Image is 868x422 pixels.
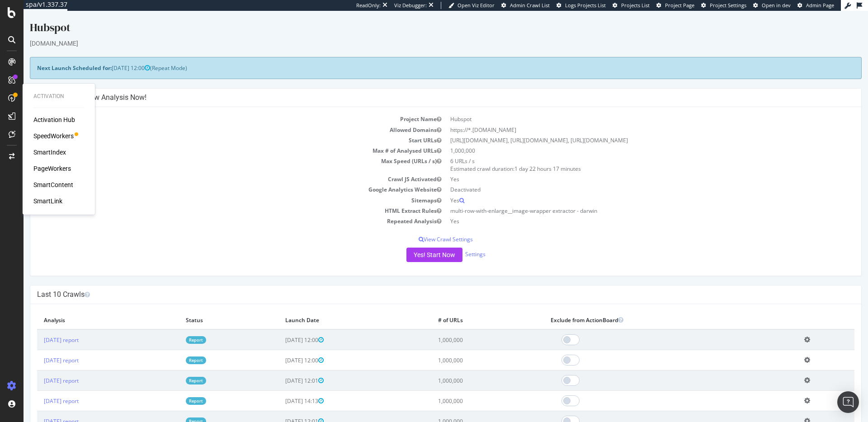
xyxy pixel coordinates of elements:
[20,366,55,374] a: [DATE] report
[557,2,606,9] a: Logs Projects List
[14,163,422,173] td: Crawl JS Activated
[14,195,422,205] td: HTML Extract Rules
[33,115,75,124] a: Activation Hub
[422,195,831,205] td: multi-row-with-enlarge__image-wrapper extractor - darwin
[162,325,183,333] a: Report
[656,2,694,9] a: Project Page
[88,53,127,61] span: [DATE] 12:00
[422,184,831,195] td: Yes
[262,325,300,333] span: [DATE] 12:00
[510,2,550,9] span: Admin Crawl List
[162,386,183,394] a: Report
[14,205,422,216] td: Repeated Analysis
[806,2,834,9] span: Admin Page
[162,346,183,353] a: Report
[33,93,84,100] div: Activation
[491,154,557,162] span: 1 day 22 hours 17 minutes
[6,46,838,68] div: (Repeat Mode)
[33,197,62,206] a: SmartLink
[501,2,550,9] a: Admin Crawl List
[20,346,55,353] a: [DATE] report
[20,325,55,333] a: [DATE] report
[262,366,300,374] span: [DATE] 12:01
[565,2,606,9] span: Logs Projects List
[14,103,422,113] td: Project Name
[6,28,838,37] div: [DOMAIN_NAME]
[422,173,831,184] td: Deactivated
[14,300,156,319] th: Analysis
[422,163,831,173] td: Yes
[6,9,838,28] div: Hubspot
[14,173,422,184] td: Google Analytics Website
[408,339,520,360] td: 1,000,000
[14,114,422,124] td: Allowed Domains
[665,2,694,9] span: Project Page
[408,300,520,319] th: # of URLs
[14,279,831,288] h4: Last 10 Crawls
[408,360,520,380] td: 1,000,000
[20,386,55,394] a: [DATE] report
[442,239,462,247] a: Settings
[422,135,831,145] td: 1,000,000
[422,145,831,163] td: 6 URLs / s Estimated crawl duration:
[383,237,439,251] button: Yes! Start Now
[14,225,831,232] p: View Crawl Settings
[837,391,859,413] div: Open Intercom Messenger
[408,319,520,339] td: 1,000,000
[33,148,66,157] a: SmartIndex
[156,300,255,319] th: Status
[408,400,520,421] td: 1,000,000
[33,180,73,189] a: SmartContent
[422,114,831,124] td: https://*.[DOMAIN_NAME]
[33,131,74,141] a: SpeedWorkers
[408,380,520,400] td: 1,000,000
[394,2,427,9] div: Viz Debugger:
[356,2,381,9] div: ReadOnly:
[797,2,834,9] a: Admin Page
[262,346,300,353] span: [DATE] 12:00
[14,184,422,195] td: Sitemaps
[255,300,408,319] th: Launch Date
[621,2,650,9] span: Projects List
[613,2,650,9] a: Projects List
[753,2,791,9] a: Open in dev
[448,2,495,9] a: Open Viz Editor
[33,164,71,173] a: PageWorkers
[701,2,746,9] a: Project Settings
[422,103,831,113] td: Hubspot
[422,124,831,135] td: [URL][DOMAIN_NAME], [URL][DOMAIN_NAME], [URL][DOMAIN_NAME]
[422,205,831,216] td: Yes
[162,407,183,414] a: Report
[14,82,831,91] h4: Configure your New Analysis Now!
[710,2,746,9] span: Project Settings
[14,124,422,135] td: Start URLs
[14,135,422,145] td: Max # of Analysed URLs
[14,145,422,163] td: Max Speed (URLs / s)
[762,2,791,9] span: Open in dev
[20,407,55,414] a: [DATE] report
[520,300,774,319] th: Exclude from ActionBoard
[262,386,300,394] span: [DATE] 14:13
[14,53,88,61] strong: Next Launch Scheduled for:
[262,407,300,414] span: [DATE] 12:01
[458,2,495,9] span: Open Viz Editor
[162,366,183,374] a: Report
